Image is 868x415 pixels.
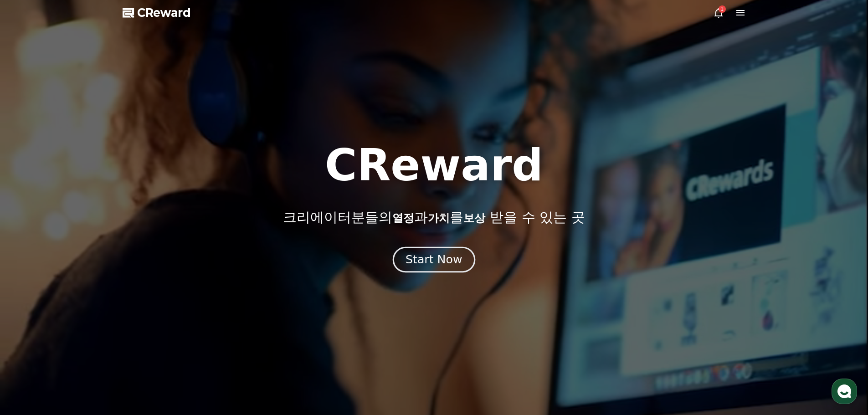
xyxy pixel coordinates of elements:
[428,212,450,225] span: 가치
[123,5,191,20] a: CReward
[392,212,414,225] span: 열정
[395,256,473,265] a: Start Now
[118,289,175,312] a: 설정
[141,302,152,310] span: 설정
[137,5,191,20] span: CReward
[406,252,462,267] div: Start Now
[713,7,724,18] a: 1
[29,302,34,310] span: 홈
[83,303,94,310] span: 대화
[283,209,585,225] p: 크리에이터분들의 과 를 받을 수 있는 곳
[325,143,543,187] h1: CReward
[60,289,118,312] a: 대화
[3,289,60,312] a: 홈
[719,5,726,13] div: 1
[463,212,485,225] span: 보상
[393,246,475,272] button: Start Now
